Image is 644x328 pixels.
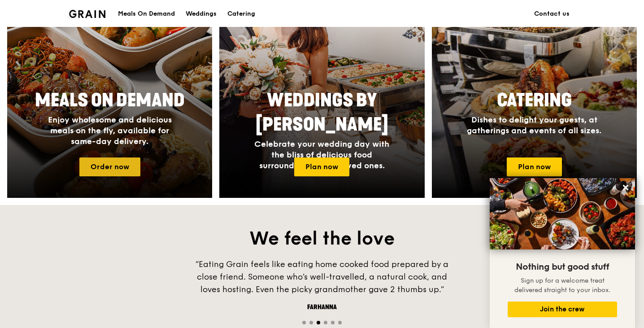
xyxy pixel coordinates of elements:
[254,139,389,171] span: Celebrate your wedding day with the bliss of delicious food surrounded by your loved ones.
[507,157,562,176] a: Plan now
[48,115,172,146] span: Enjoy wholesome and delicious meals on the fly, available for same-day delivery.
[317,321,320,324] span: Go to slide 3
[514,277,610,294] span: Sign up for a welcome treat delivered straight to your inbox.
[324,321,327,324] span: Go to slide 4
[227,0,255,27] div: Catering
[508,302,617,317] button: Join the crew
[187,303,457,312] div: Farhanna
[302,321,306,324] span: Go to slide 1
[516,262,609,272] span: Nothing but good stuff
[467,115,601,136] span: Dishes to delight your guests, at gatherings and events of all sizes.
[309,321,313,324] span: Go to slide 2
[490,178,635,249] img: DSC07876-Edit02-Large.jpeg
[222,0,261,27] a: Catering
[35,90,185,111] span: Meals On Demand
[618,180,633,195] button: Close
[529,0,575,27] a: Contact us
[338,321,342,324] span: Go to slide 6
[256,90,388,136] span: Weddings by [PERSON_NAME]
[69,10,105,18] img: Grain
[79,157,140,176] a: Order now
[294,157,349,176] a: Plan now
[497,90,572,111] span: Catering
[331,321,335,324] span: Go to slide 5
[187,258,457,296] div: “Eating Grain feels like eating home cooked food prepared by a close friend. Someone who’s well-t...
[180,0,222,27] a: Weddings
[118,0,175,27] div: Meals On Demand
[186,0,217,27] div: Weddings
